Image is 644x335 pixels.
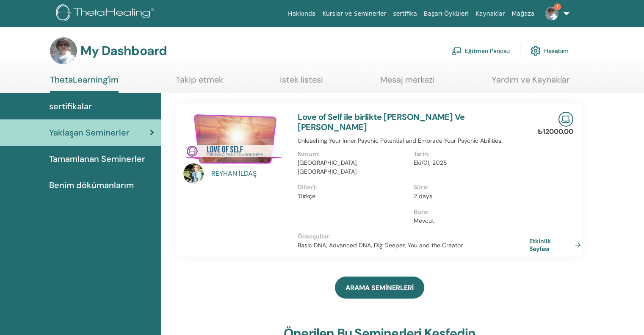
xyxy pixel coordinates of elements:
[537,127,573,137] p: ₺12000.00
[414,192,524,201] p: 2 days
[414,183,524,192] p: Süre :
[49,152,145,165] span: Tamamlanan Seminerler
[298,136,529,145] p: Unleashing Your Inner Psychic Potential and Embrace Your Psychic Abilities.
[211,169,290,179] a: REYHAN İLDAŞ
[420,6,472,22] a: Başarı Öyküleri
[298,241,529,250] p: Basic DNA, Advanced DNA, Dig Deeper, You and the Creator
[390,6,420,22] a: sertifika
[492,75,569,91] a: Yardım ve Kaynaklar
[414,216,524,225] p: Mevcut
[380,75,435,91] a: Mesaj merkezi
[50,75,119,93] a: ThetaLearning'im
[335,277,424,299] a: ARAMA SEMİNERLERİ
[298,232,529,241] p: Önkoşullar :
[56,4,157,23] img: logo.png
[298,183,408,192] p: Diller) :
[49,179,134,191] span: Benim dökümanlarım
[298,150,408,158] p: Konum :
[558,112,573,127] img: Live Online Seminar
[531,42,569,60] a: Hesabım
[345,283,414,292] span: ARAMA SEMİNERLERİ
[80,43,167,58] h3: My Dashboard
[280,75,323,91] a: istek listesi
[50,37,77,64] img: default.jpg
[49,126,130,139] span: Yaklaşan Seminerler
[414,150,524,158] p: Tarih :
[298,158,408,176] p: [GEOGRAPHIC_DATA], [GEOGRAPHIC_DATA]
[529,237,584,252] a: Etkinlik Sayfası
[531,44,541,58] img: cog.svg
[414,158,524,167] p: Eki/01, 2025
[508,6,538,22] a: Mağaza
[285,6,319,22] a: Hakkında
[554,3,561,10] span: 1
[298,111,465,133] a: Love of Self ile birlikte [PERSON_NAME] Ve [PERSON_NAME]
[545,7,558,20] img: default.jpg
[472,6,509,22] a: Kaynaklar
[451,47,462,55] img: chalkboard-teacher.svg
[319,6,390,22] a: Kurslar ve Seminerler
[183,112,287,166] img: Love of Self
[451,42,510,60] a: Eğitmen Panosu
[49,100,92,113] span: sertifikalar
[183,163,204,184] img: default.jpg
[298,192,408,201] p: Türkçe
[414,208,524,216] p: Burs :
[176,75,223,91] a: Takip etmek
